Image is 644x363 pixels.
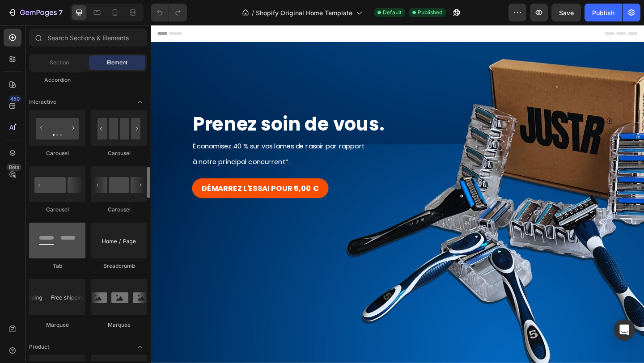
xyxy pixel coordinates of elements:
h1: Prenez soin de vous. [45,94,537,122]
span: Toggle open [133,95,147,109]
span: Save [559,9,574,17]
div: Publish [592,8,614,17]
div: 450 [8,95,21,102]
div: Tab [29,262,85,270]
span: Section [50,59,69,67]
div: Open Intercom Messenger [614,319,635,341]
div: Carousel [91,149,147,157]
div: Carousel [91,206,147,214]
span: Element [107,59,127,67]
span: Interactive [29,98,56,106]
button: Publish [585,4,622,21]
div: Marquee [29,321,85,329]
div: Carousel [29,149,85,157]
iframe: Design area [151,25,644,363]
span: Default [383,8,402,17]
span: Shopify Original Home Template [256,8,352,17]
p: DÉMARREZ L'ESSAI POUR 5,00 € [55,170,182,185]
div: Carousel [29,206,85,214]
button: 7 [4,4,67,21]
p: 7 [59,7,63,18]
span: Published [418,8,442,17]
div: Marquee [91,321,147,329]
span: Toggle open [133,340,147,354]
span: Économisez 40 % sur vos lames de rasoir par rapport [46,127,233,137]
div: Accordion [29,76,85,84]
a: DÉMARREZ L'ESSAI POUR 5,00 € [45,167,193,188]
input: Search Sections & Elements [29,29,147,46]
button: Save [551,4,581,21]
span: à notre principal concurrent*. [46,144,151,154]
div: Beta [7,164,21,171]
span: Product [29,343,49,351]
span: / [252,8,254,17]
div: Undo/Redo [151,4,187,21]
div: Breadcrumb [91,262,147,270]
